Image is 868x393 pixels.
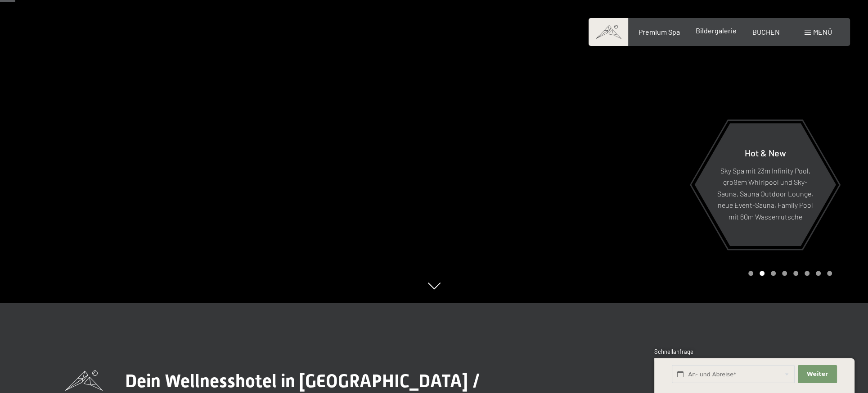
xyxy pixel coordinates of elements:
[716,165,814,222] p: Sky Spa mit 23m Infinity Pool, großem Whirlpool und Sky-Sauna, Sauna Outdoor Lounge, neue Event-S...
[745,147,786,158] span: Hot & New
[752,27,780,36] a: BUCHEN
[638,27,679,36] a: Premium Spa
[782,271,787,276] div: Carousel Page 4
[805,271,810,276] div: Carousel Page 6
[813,27,832,36] span: Menü
[696,26,737,35] a: Bildergalerie
[816,271,821,276] div: Carousel Page 7
[798,365,837,384] button: Weiter
[827,271,832,276] div: Carousel Page 8
[793,271,798,276] div: Carousel Page 5
[694,123,837,247] a: Hot & New Sky Spa mit 23m Infinity Pool, großem Whirlpool und Sky-Sauna, Sauna Outdoor Lounge, ne...
[745,271,832,276] div: Carousel Pagination
[748,271,753,276] div: Carousel Page 1
[760,271,765,276] div: Carousel Page 2 (Current Slide)
[654,348,693,355] span: Schnellanfrage
[807,370,828,378] span: Weiter
[771,271,776,276] div: Carousel Page 3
